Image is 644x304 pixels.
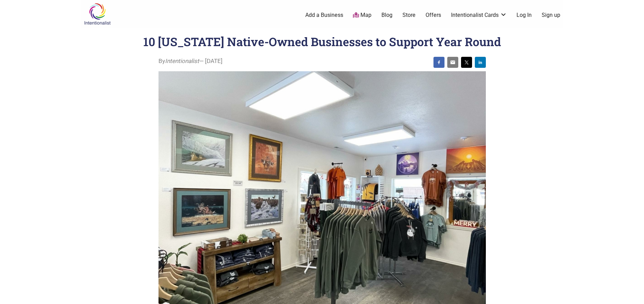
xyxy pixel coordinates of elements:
img: email sharing button [450,60,456,65]
a: Add a Business [305,11,343,19]
img: Intentionalist [81,3,114,25]
img: linkedin sharing button [478,60,483,65]
h1: 10 [US_STATE] Native-Owned Businesses to Support Year Round [143,34,501,49]
img: facebook sharing button [436,60,442,65]
a: Map [353,11,371,19]
i: Intentionalist [165,57,199,64]
a: Sign up [542,11,560,19]
a: Log In [517,11,532,19]
a: Blog [381,11,392,19]
a: Offers [426,11,441,19]
img: twitter sharing button [464,60,469,65]
span: By — [DATE] [159,57,223,66]
a: Store [402,11,416,19]
a: Intentionalist Cards [451,11,507,19]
